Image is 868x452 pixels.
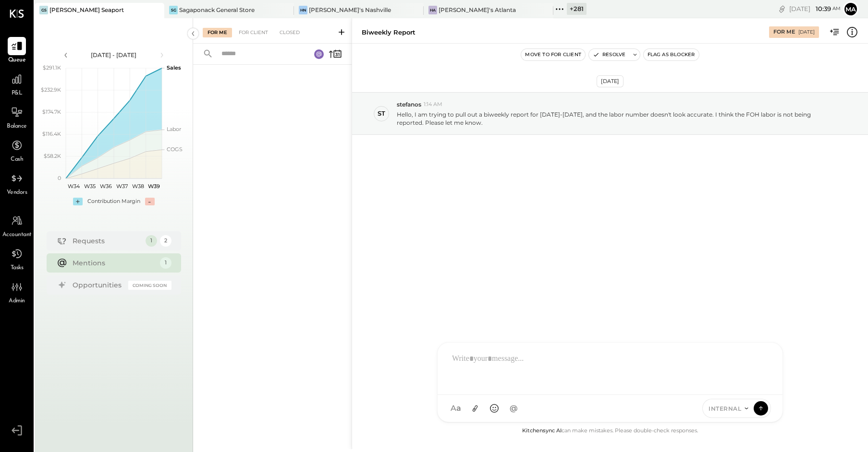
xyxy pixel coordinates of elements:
[49,6,124,14] div: [PERSON_NAME] Seaport
[11,264,24,273] span: Tasks
[447,400,465,417] button: Aa
[397,110,837,127] p: Hello, I am trying to pull out a biweekly report for [DATE]-[DATE], and the labor number doesn't ...
[362,28,416,37] div: Biweekly report
[9,297,25,306] span: Admin
[424,101,442,108] span: 1:14 AM
[789,4,841,13] div: [DATE]
[275,28,305,37] div: Closed
[167,126,181,132] text: Labor
[378,109,385,118] div: st
[0,70,33,98] a: P&L
[8,56,26,65] span: Queue
[0,278,33,306] a: Admin
[167,64,181,71] text: Sales
[160,257,171,269] div: 1
[299,6,307,14] div: HN
[0,212,33,239] a: Accountant
[7,189,27,197] span: Vendors
[73,258,155,268] div: Mentions
[147,183,159,190] text: W39
[87,198,140,205] div: Contribution Margin
[773,28,795,36] div: For Me
[11,155,23,164] span: Cash
[309,6,391,14] div: [PERSON_NAME]'s Nashville
[58,175,61,181] text: 0
[0,103,33,131] a: Balance
[456,404,461,413] span: a
[43,64,61,71] text: $291.1K
[234,28,273,37] div: For Client
[128,281,171,290] div: Coming Soon
[0,245,33,273] a: Tasks
[44,153,61,159] text: $58.2K
[39,6,48,14] div: GS
[73,51,155,59] div: [DATE] - [DATE]
[160,235,171,247] div: 2
[12,89,23,98] span: P&L
[0,136,33,164] a: Cash
[2,231,32,239] span: Accountant
[0,37,33,65] a: Queue
[42,108,61,115] text: $174.7K
[397,100,421,108] span: stefanos
[597,75,623,87] div: [DATE]
[589,49,629,60] button: Resolve
[203,28,232,37] div: For Me
[428,6,437,14] div: HA
[73,236,141,246] div: Requests
[510,404,518,413] span: @
[167,146,183,153] text: COGS
[777,4,787,14] div: copy link
[843,1,858,17] button: Ma
[505,400,522,417] button: @
[798,29,815,36] div: [DATE]
[99,183,111,190] text: W36
[521,49,585,60] button: Move to for client
[116,183,127,190] text: W37
[169,6,178,14] div: SG
[84,183,96,190] text: W35
[7,122,27,131] span: Balance
[41,86,61,93] text: $232.9K
[0,169,33,197] a: Vendors
[73,280,123,290] div: Opportunities
[439,6,516,14] div: [PERSON_NAME]'s Atlanta
[709,404,741,413] span: INTERNAL
[42,131,61,137] text: $116.4K
[145,198,155,205] div: -
[146,235,157,247] div: 1
[73,198,83,205] div: +
[179,6,255,14] div: Sagaponack General Store
[567,3,587,15] div: + 281
[644,49,699,60] button: Flag as Blocker
[68,183,80,190] text: W34
[132,183,144,190] text: W38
